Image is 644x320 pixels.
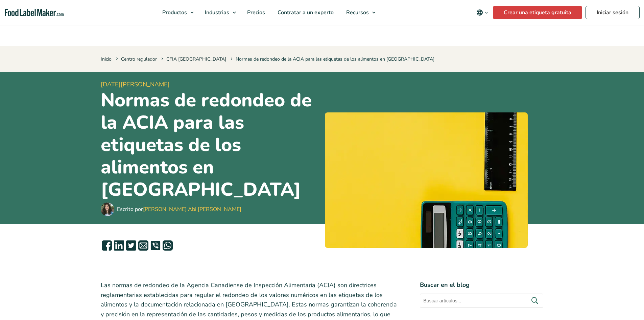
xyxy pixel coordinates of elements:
span: Industrias [203,9,230,16]
a: Iniciar sesión [586,6,640,19]
span: Contratar a un experto [276,9,334,16]
a: CFIA [GEOGRAPHIC_DATA] [166,56,226,62]
span: Recursos [344,9,369,16]
span: Productos [160,9,188,16]
a: Crear una etiqueta gratuita [493,6,582,19]
h1: Normas de redondeo de la ACIA para las etiquetas de los alimentos en [GEOGRAPHIC_DATA] [101,89,319,201]
div: Escrito por [117,205,241,213]
a: Inicio [101,56,112,62]
img: Maria Abi Hanna - Etiquetadora de alimentos [101,202,114,216]
input: Buscar artículos... [420,294,543,308]
span: [DATE][PERSON_NAME] [101,80,319,89]
button: Change language [472,6,493,19]
span: Precios [245,9,266,16]
a: Food Label Maker homepage [5,9,64,17]
h4: Buscar en el blog [420,280,543,290]
a: [PERSON_NAME] Abi [PERSON_NAME] [143,206,241,213]
a: Centro regulador [121,56,157,62]
span: Normas de redondeo de la ACIA para las etiquetas de los alimentos en [GEOGRAPHIC_DATA] [229,56,434,62]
